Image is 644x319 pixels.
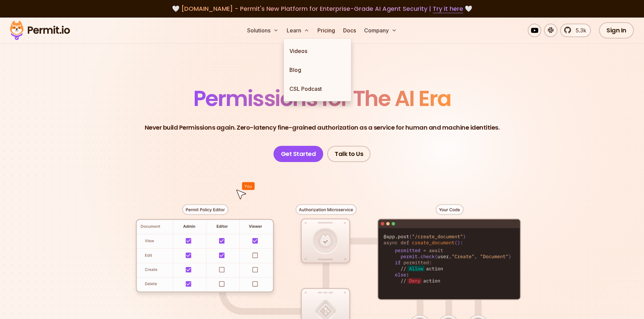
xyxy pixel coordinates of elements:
a: CSL Podcast [284,79,351,98]
a: Docs [340,24,359,37]
button: Learn [284,24,312,37]
button: Solutions [244,24,281,37]
span: 5.3k [572,26,586,34]
a: Try it here [433,4,463,13]
a: Sign In [599,22,634,38]
span: Permissions for The AI Era [193,83,451,113]
div: 🤍 🤍 [16,4,628,14]
p: Never build Permissions again. Zero-latency fine-grained authorization as a service for human and... [145,123,500,132]
a: Videos [284,42,351,60]
span: [DOMAIN_NAME] - Permit's New Platform for Enterprise-Grade AI Agent Security | [181,4,463,13]
a: Blog [284,60,351,79]
a: 5.3k [560,24,591,37]
button: Company [361,24,400,37]
a: Talk to Us [327,146,371,162]
a: Get Started [273,146,324,162]
a: Pricing [315,24,338,37]
img: Permit logo [7,19,73,42]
